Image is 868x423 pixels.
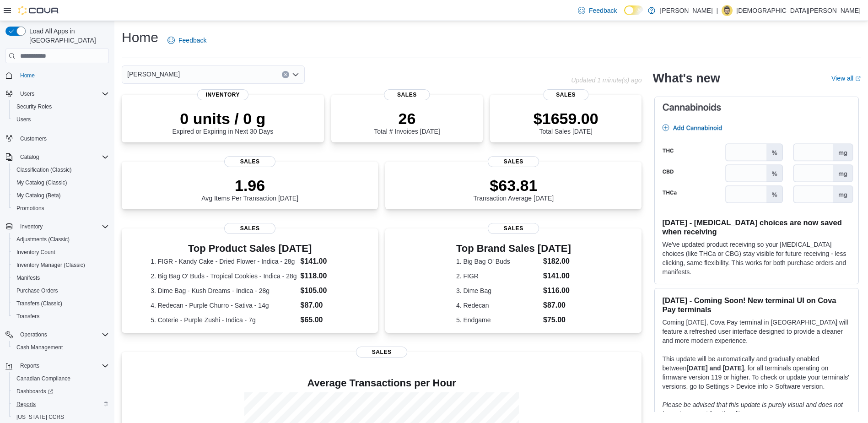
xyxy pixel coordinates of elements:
a: Promotions [13,203,48,214]
button: Adjustments (Classic) [9,233,113,246]
a: Users [13,114,34,125]
button: Catalog [2,151,113,163]
a: Home [16,70,38,81]
button: Home [2,69,113,82]
button: Classification (Classic) [9,163,113,176]
span: Manifests [16,274,40,282]
span: Reports [16,401,36,408]
span: Canadian Compliance [13,373,109,384]
span: Sales [384,89,430,100]
div: Expired or Expiring in Next 30 Days [172,109,273,135]
span: Security Roles [13,101,109,112]
span: Inventory Manager (Classic) [13,260,109,271]
a: My Catalog (Beta) [13,190,65,201]
a: Adjustments (Classic) [13,234,73,245]
span: Purchase Orders [16,287,58,294]
button: Catalog [16,152,43,163]
span: [PERSON_NAME] [127,69,180,80]
p: Updated 1 minute(s) ago [571,76,642,84]
span: My Catalog (Beta) [13,190,109,201]
span: Catalog [16,152,109,163]
p: 26 [374,109,440,128]
button: Inventory [16,221,46,232]
span: [US_STATE] CCRS [16,413,64,421]
a: Customers [16,133,50,144]
button: Transfers [9,310,113,323]
span: Adjustments (Classic) [13,234,109,245]
a: Inventory Count [13,247,59,258]
span: Canadian Compliance [16,375,70,382]
p: 0 units / 0 g [172,109,273,128]
div: Total Sales [DATE] [534,109,598,135]
dd: $141.00 [301,256,349,267]
button: Users [9,113,113,126]
span: Sales [543,89,588,100]
button: Users [2,87,113,100]
button: Reports [2,359,113,372]
dt: 2. FIGR [456,271,539,281]
p: This update will be automatically and gradually enabled between , for all terminals operating on ... [662,354,851,391]
div: Transaction Average [DATE] [474,176,554,202]
span: Catalog [20,153,39,161]
span: Transfers (Classic) [13,298,109,309]
a: Canadian Compliance [13,373,74,384]
dd: $87.00 [301,300,349,311]
span: Users [20,90,34,98]
p: $1659.00 [534,109,598,128]
p: 1.96 [201,176,298,195]
dt: 3. Dime Bag - Kush Dreams - Indica - 28g [151,286,297,295]
button: Purchase Orders [9,284,113,297]
span: Customers [20,135,47,142]
span: Operations [16,329,109,340]
strong: [DATE] and [DATE] [686,364,744,372]
span: Users [13,114,109,125]
dd: $141.00 [543,271,571,282]
h3: Top Brand Sales [DATE] [456,243,571,254]
dt: 3. Dime Bag [456,286,539,295]
button: Manifests [9,271,113,284]
a: Dashboards [9,385,113,398]
span: Promotions [16,205,44,212]
span: Classification (Classic) [16,166,72,174]
button: Inventory Count [9,246,113,259]
button: My Catalog (Classic) [9,176,113,189]
span: Customers [16,132,109,144]
span: Manifests [13,272,109,283]
span: Reports [20,362,39,369]
a: Classification (Classic) [13,164,75,175]
span: Cash Management [16,344,63,351]
p: Coming [DATE], Cova Pay terminal in [GEOGRAPHIC_DATA] will feature a refreshed user interface des... [662,318,851,345]
a: [US_STATE] CCRS [13,412,68,423]
img: Cova [18,6,59,15]
span: Dashboards [16,388,53,395]
span: Purchase Orders [13,285,109,296]
span: Sales [356,347,407,358]
h2: What's new [652,71,720,86]
button: Reports [9,398,113,411]
span: Inventory Count [16,249,55,256]
span: Load All Apps in [GEOGRAPHIC_DATA] [26,27,109,45]
span: Washington CCRS [13,412,109,423]
p: [DEMOGRAPHIC_DATA][PERSON_NAME] [736,5,861,16]
span: Inventory Manager (Classic) [16,261,85,269]
h3: [DATE] - [MEDICAL_DATA] choices are now saved when receiving [662,218,851,236]
dt: 2. Big Bag O' Buds - Tropical Cookies - Indica - 28g [151,271,297,281]
span: Reports [13,399,109,410]
span: Adjustments (Classic) [16,236,70,243]
button: Users [16,88,38,99]
span: Dashboards [13,386,109,397]
button: Open list of options [292,71,299,78]
a: Inventory Manager (Classic) [13,260,89,271]
svg: External link [855,76,861,81]
button: Operations [2,328,113,341]
h4: Average Transactions per Hour [129,378,634,389]
dd: $65.00 [301,315,349,325]
dd: $118.00 [301,271,349,282]
dt: 5. Endgame [456,315,539,325]
a: Feedback [164,31,210,49]
div: Christian Brown [722,5,733,16]
dd: $75.00 [543,315,571,325]
div: Total # Invoices [DATE] [374,109,440,135]
p: We've updated product receiving so your [MEDICAL_DATA] choices (like THCa or CBG) stay visible fo... [662,240,851,277]
dd: $105.00 [301,285,349,296]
